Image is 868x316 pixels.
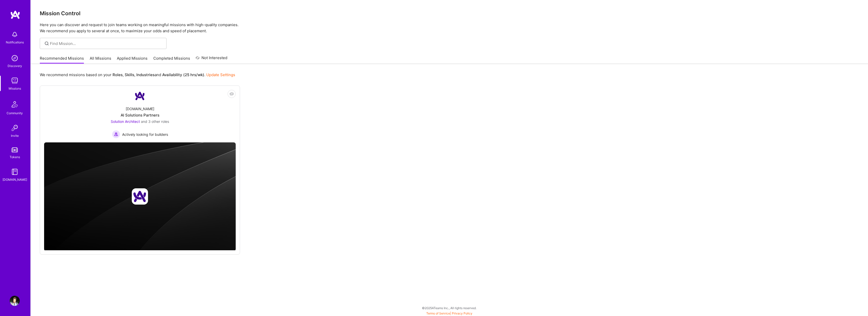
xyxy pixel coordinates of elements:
[126,106,154,111] div: [DOMAIN_NAME]
[452,311,472,315] a: Privacy Policy
[12,147,18,152] img: tokens
[206,72,235,77] a: Update Settings
[40,22,859,34] p: Here you can discover and request to join teams working on meaningful missions with high-quality ...
[121,112,159,118] div: AI Solutions Partners
[112,130,120,138] img: Actively looking for builders
[113,72,123,77] b: Roles
[10,76,20,86] img: teamwork
[426,311,450,315] a: Terms of Service
[230,92,234,96] i: icon EyeClosed
[132,188,148,205] img: Company logo
[10,123,20,133] img: Invite
[10,53,20,63] img: discovery
[6,40,24,45] div: Notifications
[44,142,236,251] img: cover
[117,56,147,64] a: Applied Missions
[426,311,472,315] span: |
[9,86,21,91] div: Missions
[196,55,227,64] a: Not Interested
[134,90,146,102] img: Company Logo
[10,10,20,19] img: logo
[10,154,20,160] div: Tokens
[40,10,859,16] h3: Mission Control
[50,41,163,46] input: Find Mission...
[10,167,20,177] img: guide book
[141,119,169,124] span: and 3 other roles
[111,119,140,124] span: Solution Architect
[30,302,868,314] div: © 2025 ATeams Inc., All rights reserved.
[8,63,22,69] div: Discovery
[122,132,168,137] span: Actively looking for builders
[162,72,204,77] b: Availability (25 hrs/wk)
[10,29,20,40] img: bell
[3,177,27,182] div: [DOMAIN_NAME]
[153,56,190,64] a: Completed Missions
[44,41,50,46] i: icon SearchGrey
[10,296,20,306] img: User Avatar
[90,56,111,64] a: All Missions
[40,72,235,77] p: We recommend missions based on your , , and .
[136,72,155,77] b: Industries
[11,133,19,138] div: Invite
[9,98,21,110] img: Community
[40,56,84,64] a: Recommended Missions
[7,110,23,116] div: Community
[125,72,134,77] b: Skills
